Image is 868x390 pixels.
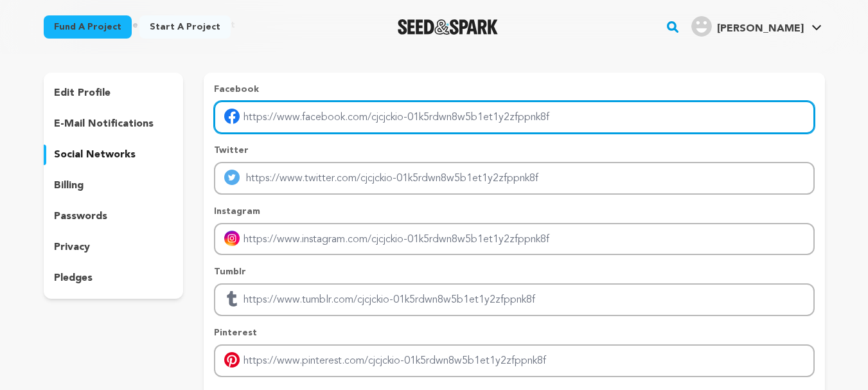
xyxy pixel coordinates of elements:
img: user.png [691,16,712,37]
p: Tumblr [214,265,814,278]
p: pledges [54,270,93,286]
img: Seed&Spark Logo Dark Mode [398,19,499,35]
span: Cjcjckio f.'s Profile [689,13,824,40]
a: Seed&Spark Homepage [398,19,499,35]
img: facebook-mobile.svg [224,109,240,124]
p: billing [54,178,84,193]
p: Pinterest [214,326,814,339]
p: passwords [54,209,107,224]
a: Start a project [139,15,231,39]
button: pledges [44,268,184,288]
a: Cjcjckio f.'s Profile [689,13,824,37]
p: social networks [54,147,136,163]
button: billing [44,175,184,196]
button: e-mail notifications [44,114,184,134]
div: Cjcjckio f.'s Profile [691,16,804,37]
p: Facebook [214,83,814,96]
button: social networks [44,145,184,165]
p: e-mail notifications [54,116,154,132]
input: Enter twitter profile link [214,162,814,195]
button: passwords [44,206,184,227]
img: pinterest-mobile.svg [224,352,240,368]
p: Instagram [214,205,814,218]
a: Fund a project [44,15,132,39]
input: Enter pinterest profile link [214,344,814,377]
button: privacy [44,237,184,258]
img: twitter-mobile.svg [224,170,240,185]
img: tumblr.svg [224,291,240,306]
input: Enter facebook profile link [214,101,814,134]
span: [PERSON_NAME] [717,24,804,34]
p: Twitter [214,144,814,157]
input: Enter instagram handle link [214,223,814,256]
p: edit profile [54,85,111,101]
p: privacy [54,240,90,255]
button: edit profile [44,83,184,103]
input: Enter tubmlr profile link [214,283,814,316]
img: instagram-mobile.svg [224,231,240,246]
